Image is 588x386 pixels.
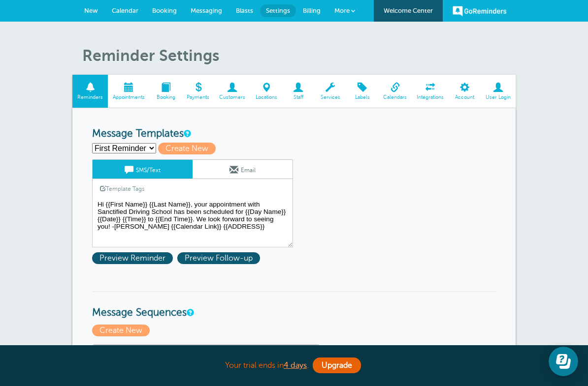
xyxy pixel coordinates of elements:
a: Account [449,75,481,108]
a: Calendars [378,75,412,108]
a: Payments [182,75,214,108]
a: Email [193,160,293,178]
a: Message Sequences allow you to setup multiple reminder schedules that can use different Message T... [187,309,193,316]
h1: Reminder Settings [82,46,516,65]
span: Appointments [113,94,145,100]
a: Create New [92,326,152,335]
span: New [84,7,98,14]
span: Customers [219,94,245,100]
a: Staff [282,75,314,108]
a: Booking [150,75,182,108]
h3: Message Sequences [92,291,496,319]
span: Settings [266,7,290,14]
span: Payments [187,94,209,100]
a: Create New [158,144,220,153]
iframe: Resource center [549,347,578,376]
a: Preview Reminder [92,254,177,263]
textarea: Hi {{First Name}} {{Last Name}}, your appointment with Sanctified Driving School has been schedul... [92,198,293,247]
span: User Login [486,94,511,100]
span: Blasts [236,7,253,14]
span: More [334,7,350,14]
a: Settings [260,4,296,17]
a: This is the wording for your reminder and follow-up messages. You can create multiple templates i... [184,130,190,137]
a: Services [314,75,346,108]
a: Integrations [412,75,449,108]
a: SMS/Text [93,160,193,178]
a: Labels [346,75,378,108]
span: Reminders [77,94,103,100]
a: Template Tags [93,179,152,198]
h3: Message Templates [92,128,496,140]
span: Booking [155,94,177,100]
a: Appointments [108,75,150,108]
span: Create New [92,325,150,336]
span: Preview Follow-up [177,252,260,264]
div: Your trial ends in . [72,355,516,376]
span: Integrations [417,94,444,100]
span: Create New [158,143,216,154]
span: Calendar [112,7,138,14]
span: Billing [303,7,321,14]
span: Services [319,94,341,100]
span: Labels [351,94,373,100]
span: Messaging [191,7,222,14]
span: Locations [255,94,277,100]
a: 4 days [284,361,307,370]
span: Calendars [383,94,407,100]
a: User Login [481,75,516,108]
a: Upgrade [313,357,361,373]
span: Account [454,94,476,100]
a: Preview Follow-up [177,254,262,263]
span: Staff [287,94,309,100]
a: Customers [214,75,250,108]
span: Preview Reminder [92,252,173,264]
a: Locations [250,75,282,108]
span: Booking [152,7,177,14]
